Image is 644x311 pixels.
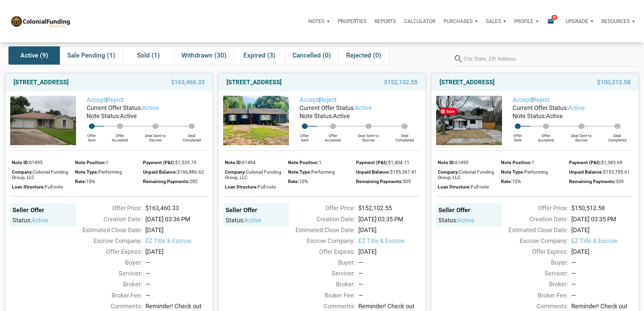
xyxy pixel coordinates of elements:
div: Buyer: [73,258,142,267]
span: Withdrawn (30) [182,51,226,60]
span: — [571,292,576,299]
p: Resources [601,18,630,24]
div: Withdrawn (30) [174,46,234,65]
span: $1,404.11 [388,160,409,165]
div: [DATE] 03:35 PM [355,215,424,224]
span: Unpaid Balance: [143,169,177,175]
span: Note ID: [438,160,455,165]
div: [DATE] [355,225,424,235]
span: Save [439,108,458,115]
span: 10% [512,179,521,184]
span: 305 [403,179,411,184]
span: $1,535.75 [175,160,196,165]
div: Deal Sent to Escrow [349,129,388,142]
a: Reject [320,96,337,103]
div: Escrow Company: [73,236,142,245]
div: Offer Price: [499,203,568,213]
span: active [355,104,372,111]
span: 1 [532,160,534,165]
span: Remaining Payments: [356,179,403,184]
span: — [358,292,363,299]
span: 61493 [455,160,469,165]
div: Cancelled (0) [285,46,338,65]
span: active [142,104,159,111]
span: $166,886.62 [177,169,204,175]
div: Broker: [286,280,355,289]
span: 309 [616,179,624,184]
span: Colonial Funding Group, LLC [438,169,494,180]
span: Note Status: [87,112,120,119]
a: Resources [597,11,639,31]
span: Full note [471,184,489,190]
span: Company: [225,169,246,175]
input: City, State, ZIP, Address [463,51,637,66]
span: EZ Title & Escrow [571,236,634,245]
div: Estimated Close Date: [73,225,142,235]
span: Current Offer Status: [512,104,568,111]
img: 574463 [436,96,502,145]
button: Reports [371,11,400,31]
span: Company: [438,169,459,175]
div: Offer Accepted [317,129,349,142]
div: Estimated Close Date: [499,225,568,235]
span: active [244,217,261,224]
div: — [571,269,634,278]
span: Note ID: [225,160,242,165]
div: Offer Accepted [530,129,562,142]
div: Creation Date: [73,215,142,224]
p: Properties [338,18,366,24]
span: Cancelled (0) [292,51,331,60]
div: — [358,258,421,267]
div: Deal Completed [388,129,421,142]
span: Active [546,112,563,119]
div: [DATE] 03:35 PM [568,215,637,224]
div: Seller Offer [225,206,287,214]
div: $150,512.58 [568,203,637,213]
span: 1 [319,160,321,165]
span: Note Type: [288,169,311,175]
div: Broker: [499,280,568,289]
span: Loan Structure: [12,184,45,190]
span: Note Type: [75,169,98,175]
span: Payment (P&I): [356,160,388,165]
p: Upgrade [566,18,588,24]
div: [DATE] [568,225,637,235]
img: 574465 [10,96,76,145]
div: Servicer: [499,269,568,278]
span: Note Status: [300,112,333,119]
div: Broker Fee: [286,291,355,300]
div: — [358,280,421,289]
span: Note Position: [288,160,319,165]
div: $163,460.33 [142,203,211,213]
div: Offer Price: [286,203,355,213]
span: 61494 [242,160,256,165]
span: Performing [524,169,548,175]
div: Deal Sent to Escrow [562,129,601,142]
div: Seller Offer [13,206,74,214]
span: active [31,217,48,224]
span: Payment (P&I): [143,160,175,165]
span: EZ Title & Escrow [358,236,421,245]
div: — [145,258,208,267]
p: Calculator [404,18,435,24]
a: [STREET_ADDRESS] [14,78,69,86]
span: Rejected (0) [346,51,381,60]
span: active [568,104,585,111]
span: Status: [225,217,244,224]
div: [DATE] [355,247,424,256]
span: Rate: [501,179,512,184]
div: [DATE] [568,247,637,256]
span: Note Type: [501,169,524,175]
div: [DATE] 03:36 PM [142,215,211,224]
div: Broker Fee: [499,291,568,300]
div: Estimated Close Date: [286,225,355,235]
div: Offer Sent [79,129,104,142]
button: Sales [482,11,510,31]
a: Reject [533,96,550,103]
span: Current Offer Status: [300,104,355,111]
span: | [300,96,337,103]
i: email [547,17,555,25]
div: Offer Expires: [499,247,568,256]
a: Accept [512,96,531,103]
span: 282 [190,179,198,184]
